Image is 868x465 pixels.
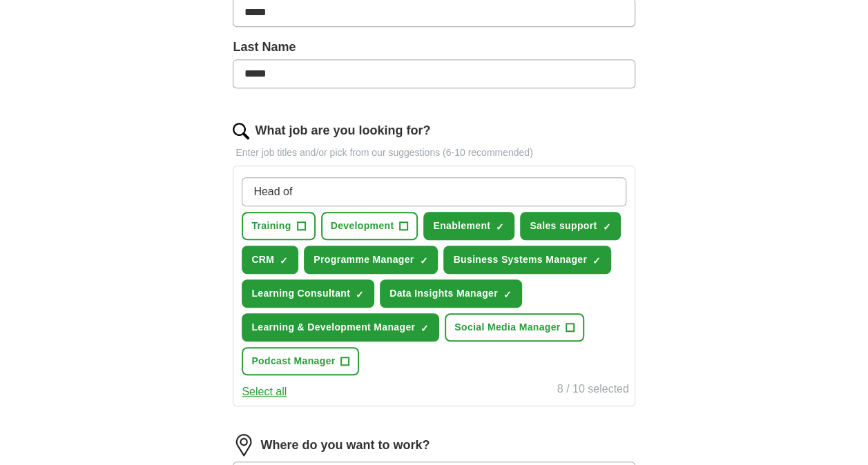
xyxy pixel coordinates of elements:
[251,320,415,335] span: Learning & Development Manager
[421,323,429,334] span: ✓
[260,436,430,455] label: Where do you want to work?
[242,313,439,342] button: Learning & Development Manager✓
[233,146,635,160] p: Enter job titles and/or pick from our suggestions (6-10 recommended)
[602,221,610,232] span: ✓
[251,286,350,301] span: Learning Consultant
[233,38,635,57] label: Last Name
[557,381,629,400] div: 8 / 10 selected
[443,246,611,274] button: Business Systems Manager✓
[419,255,427,266] span: ✓
[280,255,288,266] span: ✓
[592,255,601,266] span: ✓
[242,279,374,308] button: Learning Consultant✓
[496,221,504,232] span: ✓
[445,313,584,342] button: Social Media Manager
[242,246,298,274] button: CRM✓
[233,434,255,456] img: location.png
[251,219,291,233] span: Training
[304,246,438,274] button: Programme Manager✓
[530,219,597,233] span: Sales support
[251,253,274,267] span: CRM
[380,279,522,308] button: Data Insights Manager✓
[389,286,498,301] span: Data Insights Manager
[251,354,335,368] span: Podcast Manager
[356,289,364,300] span: ✓
[242,177,626,206] input: Type a job title and press enter
[503,289,512,300] span: ✓
[242,212,315,240] button: Training
[433,219,490,233] span: Enablement
[321,212,418,240] button: Development
[453,253,587,267] span: Business Systems Manager
[454,320,560,335] span: Social Media Manager
[331,219,394,233] span: Development
[520,212,621,240] button: Sales support✓
[233,123,249,139] img: search.png
[423,212,514,240] button: Enablement✓
[314,253,414,267] span: Programme Manager
[242,384,287,400] button: Select all
[255,121,430,140] label: What job are you looking for?
[242,347,359,375] button: Podcast Manager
